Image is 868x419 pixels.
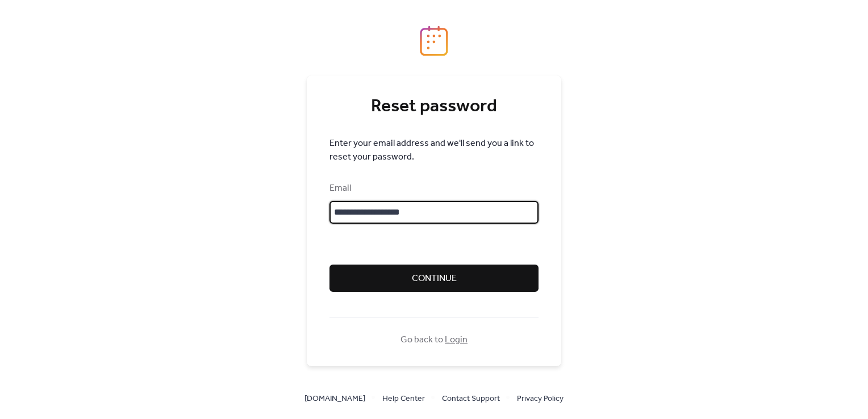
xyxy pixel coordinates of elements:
img: logo [420,26,448,56]
span: Enter your email address and we'll send you a link to reset your password. [329,137,539,164]
span: Contact Support [442,392,500,406]
a: Privacy Policy [517,391,564,405]
span: [DOMAIN_NAME] [304,392,365,406]
span: Continue [412,272,457,286]
a: Contact Support [442,391,500,405]
a: Help Center [382,391,425,405]
span: Go back to [400,333,468,347]
a: [DOMAIN_NAME] [304,391,365,405]
a: Login [445,331,468,349]
div: Email [329,182,536,195]
div: Reset password [329,95,539,118]
span: Privacy Policy [517,392,564,406]
span: Help Center [382,392,425,406]
button: Continue [329,265,539,292]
